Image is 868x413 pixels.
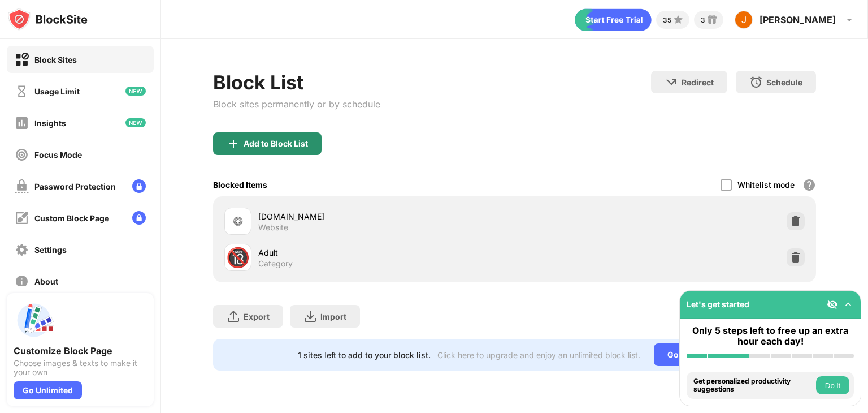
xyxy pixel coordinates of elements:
[34,213,109,223] div: Custom Block Page
[15,84,29,98] img: time-usage-off.svg
[34,277,58,286] div: About
[213,71,380,94] div: Block List
[258,247,514,259] div: Adult
[226,246,250,269] div: 🔞
[8,8,88,31] img: logo-blocksite.svg
[15,179,29,193] img: password-protection-off.svg
[258,259,293,269] div: Category
[320,312,346,321] div: Import
[759,14,836,25] div: [PERSON_NAME]
[213,180,267,190] div: Blocked Items
[298,350,431,360] div: 1 sites left to add to your block list.
[15,211,29,225] img: customize-block-page-off.svg
[437,350,640,360] div: Click here to upgrade and enjoy an unlimited block list.
[682,78,714,87] div: Redirect
[827,299,838,310] img: eye-not-visible.svg
[737,180,795,190] div: Whitelist mode
[693,377,813,394] div: Get personalized productivity suggestions
[125,87,146,96] img: new-icon.svg
[735,11,753,29] img: ACg8ocIEKNCvzsLLfmYbbAkJbz4YJ4DJP-LaI4I9gBrZwPfs010gLg=s96-c
[213,98,380,110] div: Block sites permanently or by schedule
[244,139,308,148] div: Add to Block List
[15,53,29,67] img: block-on.svg
[766,78,802,87] div: Schedule
[244,312,270,321] div: Export
[671,13,685,27] img: points-small.svg
[654,343,731,366] div: Go Unlimited
[34,245,67,255] div: Settings
[663,16,671,24] div: 35
[34,150,82,160] div: Focus Mode
[15,116,29,130] img: insights-off.svg
[687,325,854,347] div: Only 5 steps left to free up an extra hour each day!
[14,300,54,341] img: push-custom-page.svg
[705,13,719,27] img: reward-small.svg
[34,87,80,96] div: Usage Limit
[125,118,146,127] img: new-icon.svg
[132,211,146,225] img: lock-menu.svg
[816,376,849,394] button: Do it
[34,55,77,64] div: Block Sites
[258,222,288,233] div: Website
[14,345,147,356] div: Customize Block Page
[132,179,146,193] img: lock-menu.svg
[15,274,29,289] img: about-off.svg
[34,118,66,128] div: Insights
[687,299,749,309] div: Let's get started
[575,8,652,31] div: animation
[14,381,82,399] div: Go Unlimited
[15,243,29,257] img: settings-off.svg
[14,359,147,377] div: Choose images & texts to make it your own
[34,182,116,191] div: Password Protection
[701,16,705,24] div: 3
[843,299,854,310] img: omni-setup-toggle.svg
[258,210,514,222] div: [DOMAIN_NAME]
[231,214,245,228] img: favicons
[15,148,29,162] img: focus-off.svg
